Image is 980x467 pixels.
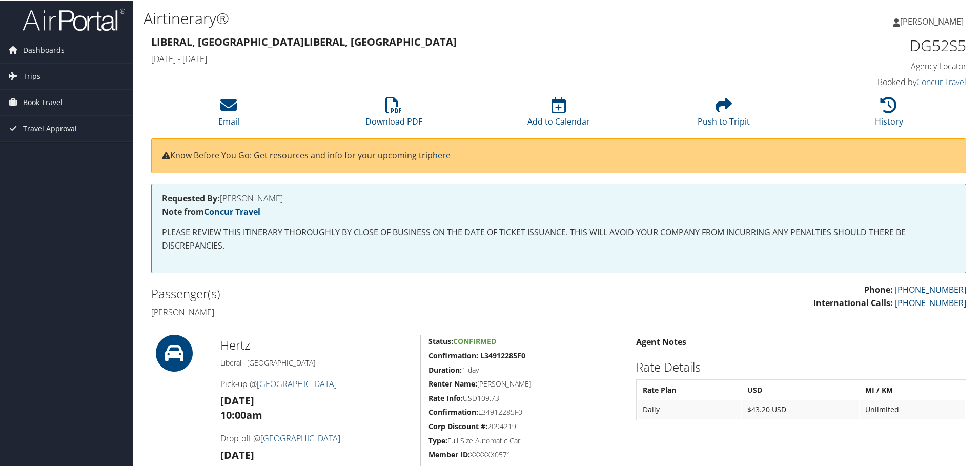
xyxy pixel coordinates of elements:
h5: L34912285F0 [428,406,620,416]
h4: Pick-up @ [220,377,413,389]
h4: [PERSON_NAME] [151,306,551,317]
span: Trips [23,63,40,88]
strong: Confirmation: L34912285F0 [428,350,525,359]
a: Email [218,101,239,126]
th: Rate Plan [638,380,741,398]
strong: International Calls: [813,296,893,308]
span: Travel Approval [23,115,77,140]
td: $43.20 USD [742,399,859,418]
h5: 2094219 [428,420,620,431]
h4: Drop-off @ [220,432,413,443]
a: here [433,149,451,160]
th: MI / KM [860,380,965,398]
strong: [DATE] [220,447,254,461]
h4: [PERSON_NAME] [162,193,955,201]
a: [PHONE_NUMBER] [895,283,966,294]
th: USD [742,380,859,398]
a: [GEOGRAPHIC_DATA] [257,377,337,389]
strong: Duration: [428,364,462,374]
h5: USD109.73 [428,392,620,402]
h4: [DATE] - [DATE] [151,52,759,64]
strong: Confirmation: [428,406,478,416]
strong: Corp Discount #: [428,420,487,430]
strong: Type: [428,435,447,444]
h4: Booked by [774,75,966,87]
p: PLEASE REVIEW THIS ITINERARY THOROUGHLY BY CLOSE OF BUSINESS ON THE DATE OF TICKET ISSUANCE. THIS... [162,225,955,251]
strong: Status: [428,335,453,345]
h1: DG52S5 [774,34,966,55]
span: Book Travel [23,89,63,114]
a: [PERSON_NAME] [893,5,974,36]
a: Add to Calendar [527,101,590,126]
h1: Airtinerary® [144,7,697,28]
img: airportal-logo.png [23,7,125,31]
h2: Hertz [220,335,413,353]
h4: Agency Locator [774,59,966,71]
strong: Note from [162,205,260,216]
strong: Liberal, [GEOGRAPHIC_DATA] Liberal, [GEOGRAPHIC_DATA] [151,34,457,48]
strong: Phone: [864,283,893,294]
strong: Renter Name: [428,378,477,388]
strong: Requested By: [162,192,220,203]
strong: 10:00am [220,407,262,421]
td: Unlimited [860,399,965,418]
a: Download PDF [365,101,422,126]
a: History [875,101,903,126]
strong: [DATE] [220,393,254,407]
span: Confirmed [453,335,496,345]
a: [GEOGRAPHIC_DATA] [260,432,340,443]
h2: Rate Details [636,357,966,375]
a: Concur Travel [204,205,260,216]
h5: XXXXXX0571 [428,449,620,459]
h5: Full Size Automatic Car [428,435,620,445]
h2: Passenger(s) [151,284,551,301]
h5: [PERSON_NAME] [428,378,620,388]
strong: Member ID: [428,449,470,458]
td: Daily [638,399,741,418]
strong: Agent Notes [636,335,686,347]
a: Push to Tripit [698,101,750,126]
h5: Liberal , [GEOGRAPHIC_DATA] [220,357,413,367]
a: [PHONE_NUMBER] [895,296,966,308]
span: Dashboards [23,36,65,62]
h5: 1 day [428,364,620,374]
a: Concur Travel [916,75,966,87]
p: Know Before You Go: Get resources and info for your upcoming trip [162,148,955,161]
strong: Rate Info: [428,392,463,402]
span: [PERSON_NAME] [900,15,964,26]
